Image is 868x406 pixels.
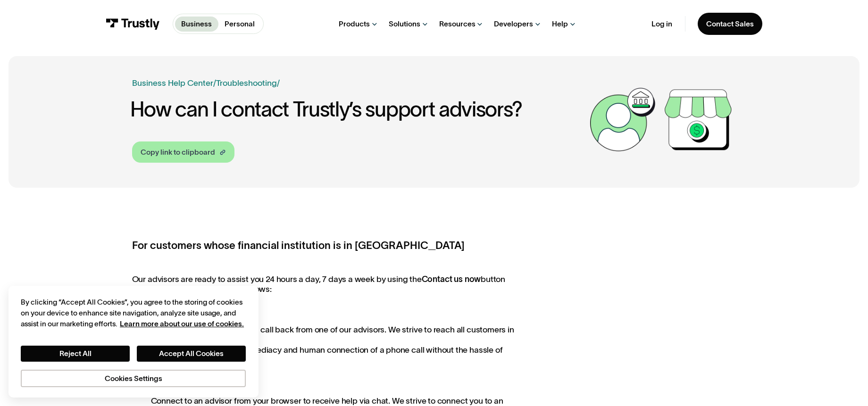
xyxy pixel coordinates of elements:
[389,19,420,29] div: Solutions
[21,370,246,387] button: Cookies Settings
[132,141,234,163] a: Copy link to clipboard
[552,19,568,29] div: Help
[439,19,476,29] div: Resources
[8,286,259,398] div: Cookie banner
[132,274,521,294] p: Our advisors are ready to assist you 24 hours a day, 7 days a week by using the button below. Con...
[698,13,762,35] a: Contact Sales
[106,18,160,30] img: Trustly Logo
[218,17,261,32] a: Personal
[216,78,277,88] a: Troubleshooting
[213,77,216,90] div: /
[132,77,213,90] a: Business Help Center
[21,346,130,361] button: Reject All
[130,98,585,121] h1: How can I contact Trustly’s support advisors?
[175,17,218,32] a: Business
[494,19,533,29] div: Developers
[181,18,212,29] p: Business
[706,19,754,29] div: Contact Sales
[141,147,215,157] div: Copy link to clipboard
[21,297,246,388] div: Privacy
[137,346,246,361] button: Accept All Cookies
[21,297,246,330] div: By clicking “Accept All Cookies”, you agree to the storing of cookies on your device to enhance s...
[132,315,521,365] p: Submit a request to receive a call back from one of our advisors. We strive to reach all customer...
[120,320,244,328] a: More information about your privacy, opens in a new tab
[651,19,672,29] a: Log in
[339,19,370,29] div: Products
[132,240,465,251] strong: For customers whose financial institution is in [GEOGRAPHIC_DATA]
[225,18,255,29] p: Personal
[277,77,280,90] div: /
[422,274,481,284] strong: Contact us now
